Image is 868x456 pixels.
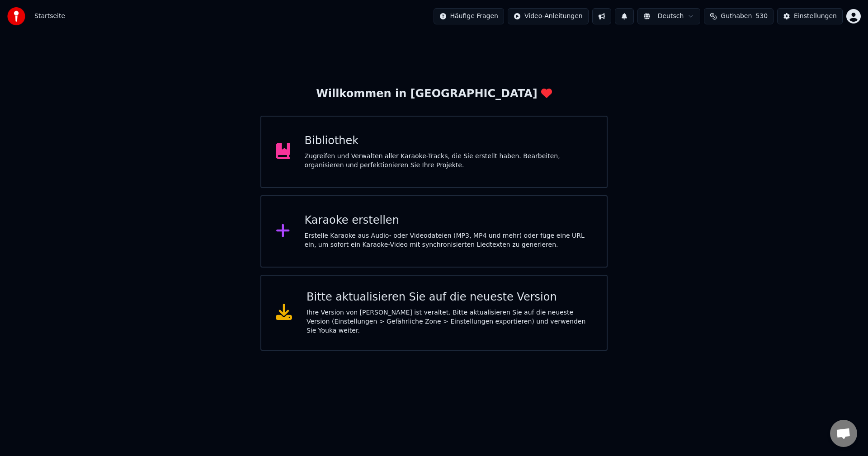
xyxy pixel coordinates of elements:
img: youka [7,7,25,25]
button: Häufige Fragen [434,8,505,24]
div: Karaoke erstellen [305,213,593,228]
div: Bibliothek [305,134,593,148]
button: Video-Anleitungen [508,8,589,24]
div: Erstelle Karaoke aus Audio- oder Videodateien (MP3, MP4 und mehr) oder füge eine URL ein, um sofo... [305,231,593,249]
div: Chat öffnen [830,420,857,447]
div: Ihre Version von [PERSON_NAME] ist veraltet. Bitte aktualisieren Sie auf die neueste Version (Ein... [307,308,592,335]
nav: breadcrumb [34,12,65,21]
div: Bitte aktualisieren Sie auf die neueste Version [307,290,592,305]
span: Startseite [34,12,65,21]
div: Willkommen in [GEOGRAPHIC_DATA] [316,87,552,101]
span: 530 [755,12,768,21]
button: Guthaben530 [704,8,774,24]
button: Einstellungen [777,8,843,24]
div: Einstellungen [794,12,837,21]
div: Zugreifen und Verwalten aller Karaoke-Tracks, die Sie erstellt haben. Bearbeiten, organisieren un... [305,152,593,170]
span: Guthaben [721,12,752,21]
